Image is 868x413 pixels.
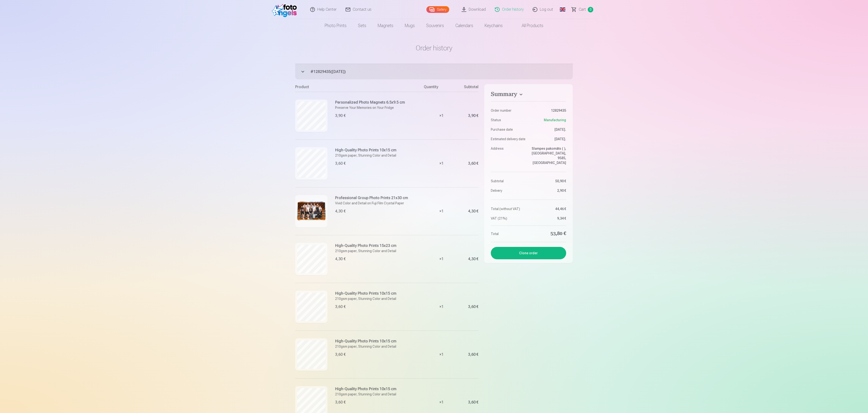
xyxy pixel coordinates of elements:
div: 3,60 € [335,352,346,357]
div: 3,90 € [468,114,478,117]
button: Summary [491,91,566,99]
dd: 50,90 € [531,179,566,183]
dt: Address [491,146,526,165]
div: Subtotal [459,84,478,92]
div: × 1 [424,331,459,378]
dt: Total (without VAT) [491,206,526,211]
span: Сart [579,7,586,12]
button: #12829435([DATE]) [295,64,573,79]
dt: Delivery [491,188,526,193]
dd: Slampes pakomāts ( ), [GEOGRAPHIC_DATA], 9585, [GEOGRAPHIC_DATA] [531,146,566,165]
span: 0 [588,7,593,12]
div: 3,60 € [335,304,346,310]
div: 4,30 € [335,208,346,214]
dt: Order number [491,108,526,113]
p: Preserve Your Memories on Your Fridge [335,105,405,110]
img: /fa1 [272,2,299,17]
div: × 1 [424,92,459,139]
span: # 12829435 ( [DATE] ) [310,69,573,75]
dt: Subtotal [491,179,526,183]
p: Vivid Color and Detail on Fuji Film Crystal Paper [335,201,408,206]
h6: High-Quality Photo Prints 15x23 cm [335,243,396,249]
a: Magnets [372,19,399,32]
div: 3,60 € [335,161,346,166]
dd: [DATE]. [531,127,566,132]
dt: VAT (21%) [491,216,526,221]
dd: 44,46 € [531,206,566,211]
div: 3,60 € [468,401,478,404]
div: 3,60 € [468,305,478,308]
h6: High-Quality Photo Prints 10x15 cm [335,386,396,392]
h6: Professional Group Photo Prints 21x30 cm [335,195,408,201]
div: 4,30 € [468,258,478,260]
p: 210gsm paper, Stunning Color and Detail [335,153,396,158]
h1: Order history [295,44,573,52]
a: Gallery [426,6,449,13]
dt: Purchase date [491,127,526,132]
dd: 12829435 [531,108,566,113]
p: 210gsm paper, Stunning Color and Detail [335,392,396,397]
div: 3,60 € [335,399,346,405]
a: Mugs [399,19,420,32]
dd: [DATE]. [531,137,566,141]
div: 4,30 € [468,210,478,213]
a: Souvenirs [420,19,450,32]
p: 210gsm paper, Stunning Color and Detail [335,296,396,301]
div: × 1 [424,139,459,187]
div: × 1 [424,283,459,331]
h6: Personalized Photo Magnets 6.5x9.5 cm [335,100,405,105]
div: 3,60 € [468,162,478,165]
div: × 1 [424,187,459,235]
div: 3,90 € [335,113,346,119]
dd: 9,34 € [531,216,566,221]
a: Keychains [479,19,508,32]
h6: High-Quality Photo Prints 10x15 cm [335,291,396,296]
a: Calendars [450,19,479,32]
h6: High-Quality Photo Prints 10x15 cm [335,338,396,344]
a: Photo prints [319,19,352,32]
h6: High-Quality Photo Prints 10x15 cm [335,147,396,153]
dd: 53,80 € [531,231,566,237]
p: 210gsm paper, Stunning Color and Detail [335,249,396,253]
dd: 2,90 € [531,188,566,193]
div: × 1 [424,235,459,283]
a: All products [508,19,549,32]
div: 4,30 € [335,256,346,262]
dt: Status [491,118,526,122]
dt: Estimated delivery date [491,137,526,141]
div: 3,60 € [468,353,478,356]
button: Clone order [491,247,566,259]
div: Quantity [424,84,459,92]
a: Sets [352,19,372,32]
dt: Total [491,231,526,237]
p: 210gsm paper, Stunning Color and Detail [335,344,396,349]
span: Manufacturing [544,118,566,122]
div: Product [295,84,424,92]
